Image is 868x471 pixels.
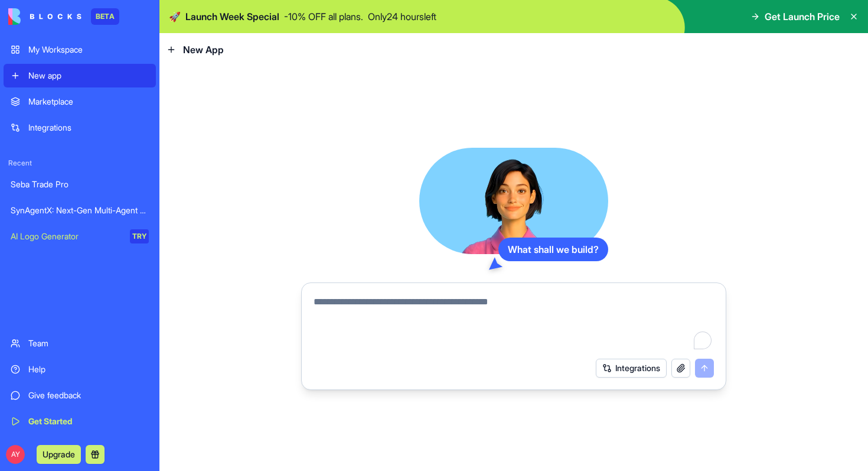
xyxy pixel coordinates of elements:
[28,337,149,349] div: Team
[28,44,149,56] div: My Workspace
[4,332,156,355] a: Team
[11,230,122,242] div: AI Logo Generator
[37,445,81,464] button: Upgrade
[8,8,119,25] a: BETA
[368,9,436,24] p: Only 24 hours left
[4,38,156,61] a: My Workspace
[4,90,156,113] a: Marketplace
[130,229,149,243] div: TRY
[4,116,156,139] a: Integrations
[498,238,608,261] div: What shall we build?
[28,363,149,375] div: Help
[28,70,149,82] div: New app
[91,8,119,25] div: BETA
[11,178,149,190] div: Seba Trade Pro
[4,64,156,87] a: New app
[4,225,156,248] a: AI Logo GeneratorTRY
[185,9,279,24] span: Launch Week Special
[8,8,81,25] img: logo
[28,96,149,108] div: Marketplace
[28,389,149,401] div: Give feedback
[6,445,25,464] span: AY
[169,9,181,24] span: 🚀
[28,415,149,427] div: Get Started
[284,9,363,24] p: - 10 % OFF all plans.
[37,448,81,460] a: Upgrade
[4,384,156,407] a: Give feedback
[596,359,667,378] button: Integrations
[11,204,149,216] div: SynAgentX: Next-Gen Multi-Agent AI SaaS Platform
[4,358,156,381] a: Help
[183,43,224,57] span: New App
[4,199,156,222] a: SynAgentX: Next-Gen Multi-Agent AI SaaS Platform
[4,173,156,196] a: Seba Trade Pro
[4,410,156,433] a: Get Started
[765,9,840,24] span: Get Launch Price
[28,122,149,134] div: Integrations
[4,158,156,168] span: Recent
[314,295,714,352] textarea: To enrich screen reader interactions, please activate Accessibility in Grammarly extension settings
